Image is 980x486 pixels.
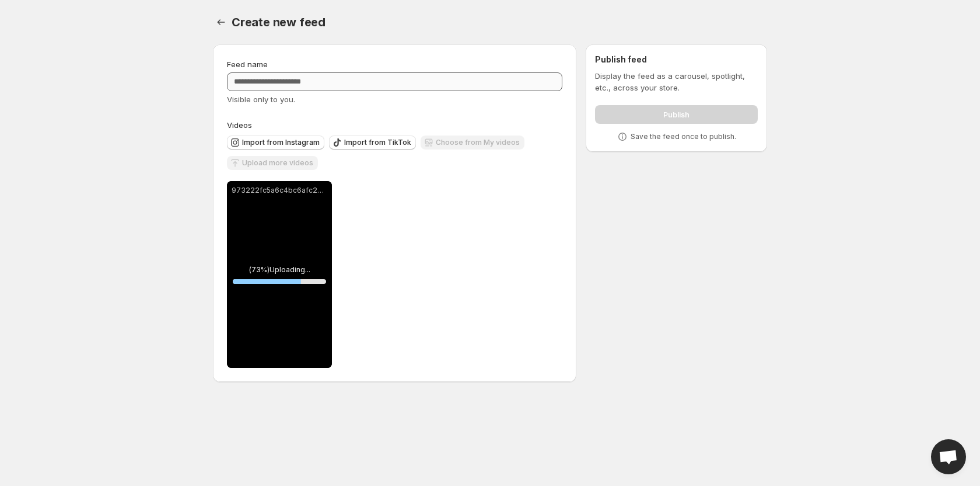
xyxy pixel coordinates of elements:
[232,186,327,195] p: 973222fc5a6c4bc6afc28abd26da31cd.HD-720p-4.5Mbps-47228413.mp4
[227,95,295,104] span: Visible only to you.
[931,439,966,474] div: Open chat
[595,70,758,93] p: Display the feed as a carousel, spotlight, etc., across your store.
[329,136,416,150] button: Import from TikTok
[242,138,320,147] span: Import from Instagram
[595,54,758,65] h2: Publish feed
[227,120,252,130] span: Videos
[227,136,324,150] button: Import from Instagram
[232,15,325,29] span: Create new feed
[227,60,268,69] span: Feed name
[344,138,411,147] span: Import from TikTok
[631,132,736,141] p: Save the feed once to publish.
[213,14,229,30] button: Settings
